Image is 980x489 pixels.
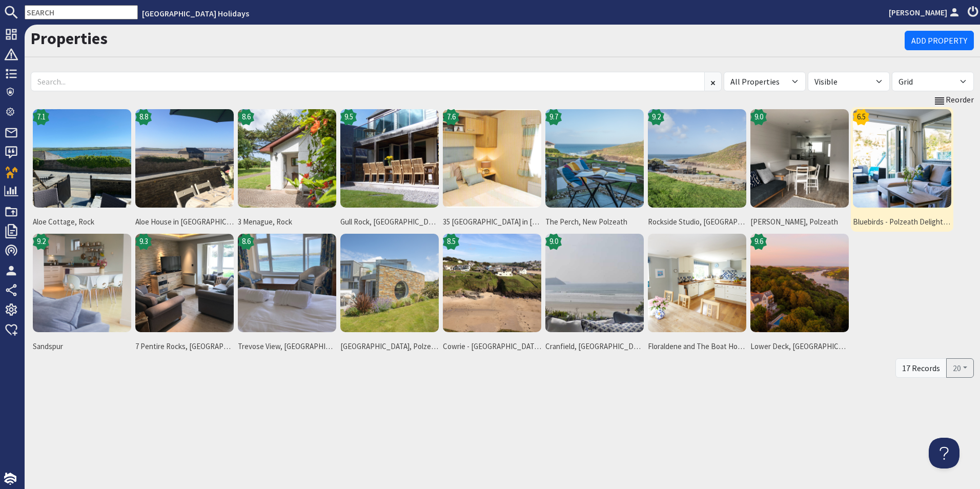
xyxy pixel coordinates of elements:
img: 7 Pentire Rocks, New Polzeath's icon [135,234,234,332]
span: 9.6 [754,236,763,248]
img: Trevose View, New Polzeath's icon [238,234,336,332]
span: 9.7 [549,111,558,123]
img: Floraldene and The Boat House's icon [648,234,746,332]
span: 8.6 [242,236,251,248]
span: 6.5 [857,111,866,123]
span: [PERSON_NAME], Polzeath [750,216,849,228]
span: Lower Deck, [GEOGRAPHIC_DATA] [750,341,849,353]
span: Aloe House in [GEOGRAPHIC_DATA] [135,216,234,228]
a: The Perch, New Polzeath's icon9.7The Perch, New Polzeath [543,107,646,232]
img: Aloe House in Central Rock's icon [135,109,234,208]
a: Lower Deck, Salcombe's icon9.6Lower Deck, [GEOGRAPHIC_DATA] [748,232,851,356]
span: The Perch, New Polzeath [545,216,644,228]
a: Bluebirds - Polzeath Delightful Renovated 2 Bedroom Cottage next to Beach 's icon6.5Bluebirds - P... [851,107,953,232]
span: 9.3 [139,236,148,248]
a: Jupiter House, Polzeath's icon[GEOGRAPHIC_DATA], Polzeath [338,232,441,356]
a: Gull Rock, Central Rock's icon9.5Gull Rock, [GEOGRAPHIC_DATA] [338,107,441,232]
span: 8.5 [447,236,456,248]
a: Reorder [933,93,974,107]
img: Rockside Studio, New Polzeath's icon [648,109,746,208]
span: Trevose View, [GEOGRAPHIC_DATA] [238,341,336,353]
iframe: Toggle Customer Support [929,438,959,468]
img: Aloe Cottage, Rock's icon [33,109,131,208]
button: 20 [946,358,974,378]
img: Cowrie - Seaside Family Beach House, New Polzeath's icon [443,234,541,332]
a: Floraldene and The Boat House's iconFloraldene and The Boat House [646,232,748,356]
img: The Perch, New Polzeath's icon [545,109,644,208]
a: Aloe House in Central Rock's icon8.8Aloe House in [GEOGRAPHIC_DATA] [133,107,236,232]
a: Cranfield, New Polzeath 's icon9.0Cranfield, [GEOGRAPHIC_DATA] [543,232,646,356]
a: [PERSON_NAME] [889,6,962,18]
img: Jupiter House, Polzeath's icon [340,234,439,332]
img: Robin, Polzeath's icon [750,109,849,208]
a: 35 Porthilly Beach Holiday Park in Rock's icon7.635 [GEOGRAPHIC_DATA] in [GEOGRAPHIC_DATA] [441,107,543,232]
input: SEARCH [25,5,138,19]
span: 7.6 [447,111,456,123]
span: 8.8 [139,111,148,123]
img: Cranfield, New Polzeath 's icon [545,234,644,332]
span: 9.0 [549,236,558,248]
span: 8.6 [242,111,251,123]
a: Sandspur's icon9.2Sandspur [31,232,133,356]
span: [GEOGRAPHIC_DATA], Polzeath [340,341,439,353]
a: Rockside Studio, New Polzeath's icon9.2Rockside Studio, [GEOGRAPHIC_DATA] [646,107,748,232]
span: 35 [GEOGRAPHIC_DATA] in [GEOGRAPHIC_DATA] [443,216,541,228]
span: Aloe Cottage, Rock [33,216,131,228]
img: Gull Rock, Central Rock's icon [340,109,439,208]
input: Search... [31,72,705,91]
span: Cranfield, [GEOGRAPHIC_DATA] [545,341,644,353]
span: 9.2 [652,111,661,123]
img: Lower Deck, Salcombe's icon [750,234,849,332]
a: 3 Menague, Rock's icon8.63 Menague, Rock [236,107,338,232]
div: 17 Records [895,358,947,378]
img: staytech_i_w-64f4e8e9ee0a9c174fd5317b4b171b261742d2d393467e5bdba4413f4f884c10.svg [4,473,16,485]
span: 9.5 [344,111,353,123]
a: [GEOGRAPHIC_DATA] Holidays [142,8,249,18]
img: 3 Menague, Rock's icon [238,109,336,208]
span: Gull Rock, [GEOGRAPHIC_DATA] [340,216,439,228]
a: Cowrie - Seaside Family Beach House, New Polzeath's icon8.5Cowrie - [GEOGRAPHIC_DATA], [GEOGRAPHI... [441,232,543,356]
a: Properties [31,28,108,49]
span: 7 Pentire Rocks, [GEOGRAPHIC_DATA] [135,341,234,353]
img: 35 Porthilly Beach Holiday Park in Rock's icon [443,109,541,208]
span: Bluebirds - Polzeath Delightful Renovated 2 Bedroom Cottage next to Beach [853,216,951,228]
img: Sandspur's icon [33,234,131,332]
span: 3 Menague, Rock [238,216,336,228]
a: Add Property [905,31,974,50]
img: Bluebirds - Polzeath Delightful Renovated 2 Bedroom Cottage next to Beach 's icon [853,109,951,208]
span: 9.2 [37,236,46,248]
span: 7.1 [37,111,46,123]
span: 9.0 [754,111,763,123]
a: Robin, Polzeath's icon9.0[PERSON_NAME], Polzeath [748,107,851,232]
span: Floraldene and The Boat House [648,341,746,353]
a: Trevose View, New Polzeath's icon8.6Trevose View, [GEOGRAPHIC_DATA] [236,232,338,356]
span: Cowrie - [GEOGRAPHIC_DATA], [GEOGRAPHIC_DATA] [443,341,541,353]
a: Aloe Cottage, Rock's icon7.1Aloe Cottage, Rock [31,107,133,232]
span: Sandspur [33,341,131,353]
a: 7 Pentire Rocks, New Polzeath's icon9.37 Pentire Rocks, [GEOGRAPHIC_DATA] [133,232,236,356]
span: Rockside Studio, [GEOGRAPHIC_DATA] [648,216,746,228]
